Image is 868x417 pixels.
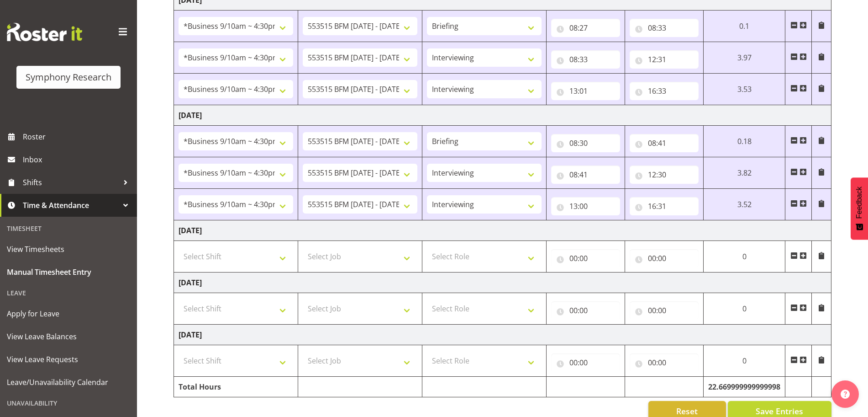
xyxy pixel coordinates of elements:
input: Click to select... [551,82,620,100]
img: help-xxl-2.png [841,390,850,399]
input: Click to select... [551,197,620,215]
a: View Leave Balances [2,325,135,348]
input: Click to select... [630,197,699,215]
td: 3.53 [704,74,785,105]
input: Click to select... [630,301,699,320]
div: Unavailability [2,394,135,412]
input: Click to select... [551,50,620,69]
input: Click to select... [551,301,620,320]
input: Click to select... [551,166,620,184]
input: Click to select... [630,249,699,267]
span: Roster [23,130,132,144]
td: 0 [704,293,785,325]
td: 3.82 [704,157,785,189]
input: Click to select... [630,19,699,37]
input: Click to select... [630,82,699,100]
span: Feedback [855,187,863,219]
div: Timesheet [2,219,135,238]
span: Reset [676,405,698,417]
td: 0.1 [704,11,785,42]
div: Symphony Research [26,70,111,84]
td: 0 [704,345,785,377]
span: View Leave Requests [7,353,130,366]
input: Click to select... [551,19,620,37]
input: Click to select... [551,134,620,152]
span: Leave/Unavailability Calendar [7,375,130,389]
span: Apply for Leave [7,307,130,321]
span: Time & Attendance [23,198,119,212]
input: Click to select... [630,134,699,152]
a: Leave/Unavailability Calendar [2,371,135,394]
td: [DATE] [174,325,831,345]
a: Manual Timesheet Entry [2,261,135,283]
td: 22.669999999999998 [704,377,785,397]
div: Leave [2,283,135,302]
input: Click to select... [630,353,699,372]
a: View Timesheets [2,238,135,261]
td: [DATE] [174,273,831,293]
input: Click to select... [551,249,620,267]
input: Click to select... [630,166,699,184]
td: 0.18 [704,126,785,157]
span: Manual Timesheet Entry [7,265,130,279]
span: View Leave Balances [7,330,130,343]
td: [DATE] [174,220,831,241]
td: 3.97 [704,42,785,74]
input: Click to select... [630,50,699,69]
span: View Timesheets [7,242,130,256]
td: Total Hours [174,377,298,397]
span: Inbox [23,153,132,166]
td: 0 [704,241,785,273]
span: Shifts [23,176,119,189]
span: Save Entries [756,405,803,417]
td: [DATE] [174,105,831,126]
img: Rosterit website logo [7,23,82,41]
a: View Leave Requests [2,348,135,371]
td: 3.52 [704,189,785,220]
input: Click to select... [551,353,620,372]
a: Apply for Leave [2,302,135,325]
button: Feedback - Show survey [851,177,868,240]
